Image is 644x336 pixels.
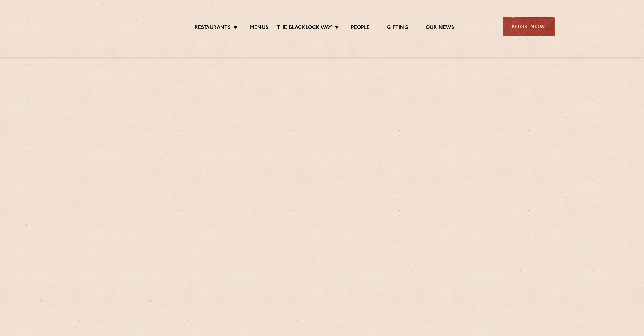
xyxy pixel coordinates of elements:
[351,25,370,32] a: People
[503,17,555,36] div: Book Now
[250,25,268,32] a: Menus
[277,25,332,32] a: The Blacklock Way
[426,25,454,32] a: Our News
[195,25,231,32] a: Restaurants
[387,25,408,32] a: Gifting
[90,7,150,46] img: svg%3E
